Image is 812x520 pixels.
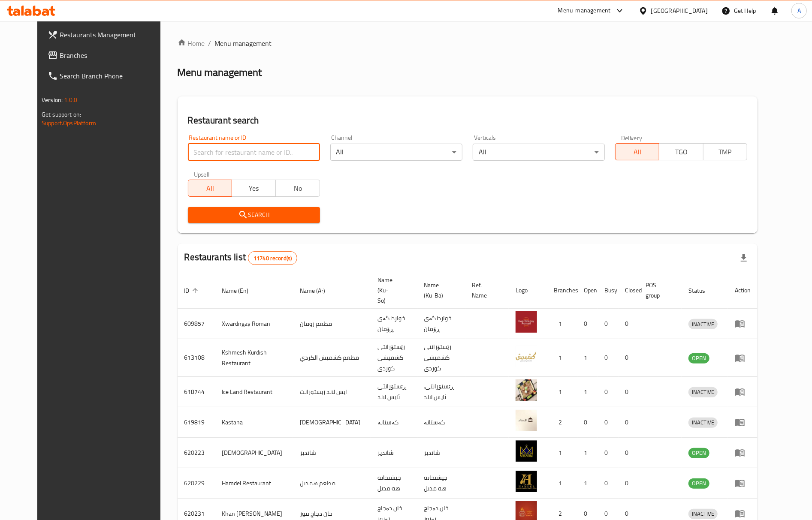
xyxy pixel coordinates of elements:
[688,478,709,488] span: OPEN
[184,251,298,265] h2: Restaurants list
[60,30,166,40] span: Restaurants Management
[215,468,293,499] td: Hamdel Restaurant
[235,182,272,195] span: Yes
[371,468,417,499] td: جيشتخانه هه مديل
[688,448,709,458] span: OPEN
[41,45,173,66] a: Branches
[232,180,276,197] button: Yes
[619,339,639,377] td: 0
[728,272,758,309] th: Action
[195,210,313,220] span: Search
[707,146,744,158] span: TMP
[688,353,709,363] span: OPEN
[619,407,639,438] td: 0
[663,146,700,158] span: TGO
[417,309,465,339] td: خواردنگەی ڕۆمان
[547,407,577,438] td: 2
[293,377,371,407] td: ايس لاند ريستورانت
[178,38,758,48] nav: breadcrumb
[371,339,417,377] td: رێستۆرانتی کشمیشى كوردى
[178,339,215,377] td: 613108
[577,272,598,309] th: Open
[651,6,708,15] div: [GEOGRAPHIC_DATA]
[619,146,656,158] span: All
[222,286,260,296] span: Name (En)
[547,468,577,499] td: 1
[547,438,577,468] td: 1
[646,280,671,301] span: POS group
[688,387,718,397] span: INACTIVE
[688,319,718,329] div: INACTIVE
[330,144,462,161] div: All
[300,286,336,296] span: Name (Ar)
[688,286,716,296] span: Status
[659,143,703,160] button: TGO
[42,94,63,105] span: Version:
[417,438,465,468] td: شانديز
[735,387,751,397] div: Menu
[509,272,547,309] th: Logo
[516,471,537,492] img: Hamdel Restaurant
[577,438,598,468] td: 1
[188,114,747,127] h2: Restaurant search
[293,468,371,499] td: مطعم همديل
[598,309,619,339] td: 0
[178,66,262,79] h2: Menu management
[60,50,166,60] span: Branches
[178,38,205,48] a: Home
[215,339,293,377] td: Kshmesh Kurdish Restaurant
[688,319,718,329] span: INACTIVE
[688,418,718,427] span: INACTIVE
[619,272,639,309] th: Closed
[516,346,537,367] img: Kshmesh Kurdish Restaurant
[208,38,211,48] li: /
[734,248,754,268] div: Export file
[215,309,293,339] td: Xwardngay Roman
[577,407,598,438] td: 0
[577,377,598,407] td: 1
[621,135,643,141] label: Delivery
[619,309,639,339] td: 0
[558,6,611,16] div: Menu-management
[577,339,598,377] td: 1
[688,509,718,519] div: INACTIVE
[598,377,619,407] td: 0
[42,109,81,120] span: Get support on:
[797,6,801,15] span: A
[735,508,751,519] div: Menu
[598,339,619,377] td: 0
[619,438,639,468] td: 0
[424,280,455,301] span: Name (Ku-Ba)
[377,275,407,306] span: Name (Ku-So)
[688,353,709,364] div: OPEN
[371,438,417,468] td: شانديز
[735,448,751,458] div: Menu
[417,339,465,377] td: رێستۆرانتی کشمیشى كوردى
[188,207,320,223] button: Search
[598,438,619,468] td: 0
[215,377,293,407] td: Ice Land Restaurant
[60,71,166,81] span: Search Branch Phone
[178,377,215,407] td: 618744
[735,353,751,363] div: Menu
[472,280,498,301] span: Ref. Name
[547,339,577,377] td: 1
[516,440,537,462] img: Shandiz
[192,182,229,195] span: All
[473,144,605,161] div: All
[615,143,659,160] button: All
[547,272,577,309] th: Branches
[184,286,201,296] span: ID
[371,309,417,339] td: خواردنگەی ڕۆمان
[703,143,747,160] button: TMP
[417,407,465,438] td: کەستانە
[215,438,293,468] td: [DEMOGRAPHIC_DATA]
[293,407,371,438] td: [DEMOGRAPHIC_DATA]
[215,38,272,48] span: Menu management
[577,468,598,499] td: 1
[41,66,173,86] a: Search Branch Phone
[279,182,316,195] span: No
[188,144,320,161] input: Search for restaurant name or ID..
[178,438,215,468] td: 620223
